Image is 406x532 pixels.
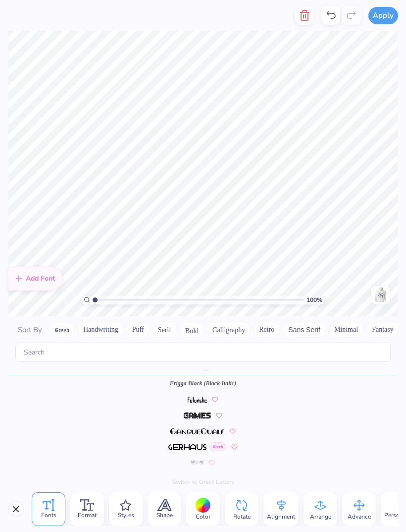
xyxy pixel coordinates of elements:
[127,322,150,338] button: Puff
[170,379,236,388] span: Frigga Black (Black Italic)
[329,322,363,338] button: Minimal
[207,322,251,338] button: Calligraphy
[373,287,389,303] img: Back
[156,511,173,519] span: Shape
[18,325,42,335] span: Sort By
[169,476,225,482] img: Glitch Goblin
[254,322,280,338] button: Retro
[184,413,210,418] img: Games
[78,511,97,519] span: Format
[348,513,371,521] span: Advance
[267,513,295,521] span: Alignment
[191,460,203,466] img: Ghastly Panic
[233,513,251,521] span: Rotate
[196,513,210,521] span: Color
[8,267,63,291] div: Add Font
[170,428,224,434] img: GangueOuais
[368,7,398,24] button: Apply
[195,363,211,372] span: Frigga
[152,322,177,338] button: Serif
[78,322,124,338] button: Handwriting
[15,343,391,362] input: Search
[180,322,204,338] button: Bold
[306,296,322,304] span: 100 %
[8,501,24,517] button: Close
[118,511,134,519] span: Styles
[188,397,207,403] img: Futuristic
[41,511,56,519] span: Fonts
[209,442,226,451] span: Greek
[283,322,326,338] button: Sans Serif
[310,513,331,521] span: Arrange
[168,444,206,450] img: Gerhaus
[366,322,399,338] button: Fantasy
[172,478,234,486] button: Switch to Greek Letters
[50,322,75,338] button: Greek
